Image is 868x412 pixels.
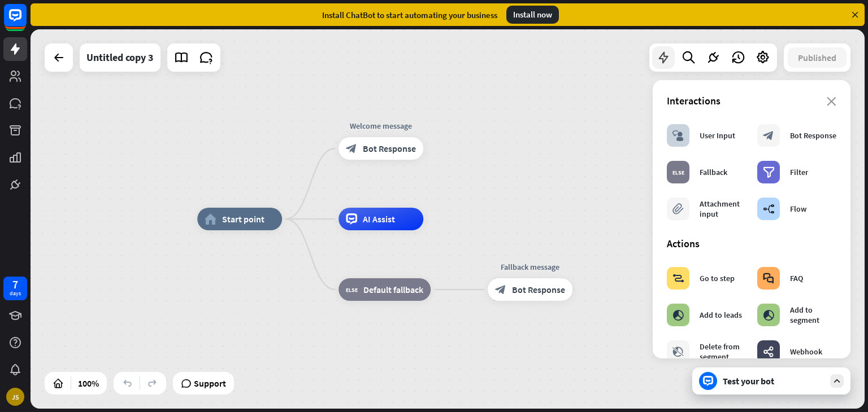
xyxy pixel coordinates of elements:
[506,6,559,24] div: Install now
[10,290,21,297] div: days
[763,273,774,284] i: block_faq
[672,203,684,214] i: block_attachment
[763,309,774,321] i: block_add_to_segment
[12,279,18,290] div: 7
[700,273,735,283] div: Go to step
[363,284,423,295] span: Default fallback
[763,203,775,214] i: builder_tree
[86,43,154,72] div: Untitled copy 3
[763,130,774,141] i: block_bot_response
[763,166,775,178] i: filter
[222,213,264,225] span: Start point
[700,310,742,320] div: Add to leads
[790,167,808,177] div: Filter
[700,341,746,362] div: Delete from segment
[667,94,836,107] div: Interactions
[75,374,102,392] div: 100%
[672,273,684,284] i: block_goto
[495,284,506,295] i: block_bot_response
[700,167,727,177] div: Fallback
[700,130,735,141] div: User Input
[479,261,581,273] div: Fallback message
[790,305,836,325] div: Add to segment
[363,213,395,225] span: AI Assist
[194,374,226,392] span: Support
[205,213,216,225] i: home_2
[6,388,24,406] div: JS
[322,10,497,20] div: Install ChatBot to start automating your business
[790,130,836,141] div: Bot Response
[763,346,774,357] i: webhooks
[672,130,684,141] i: block_user_input
[790,273,803,283] div: FAQ
[827,97,836,106] i: close
[330,120,432,132] div: Welcome message
[700,199,746,219] div: Attachment input
[346,284,358,295] i: block_fallback
[672,166,684,178] i: block_fallback
[9,5,43,38] button: Open LiveChat chat widget
[3,277,27,300] a: 7 days
[790,347,822,357] div: Webhook
[667,237,836,250] div: Actions
[512,284,565,295] span: Bot Response
[672,346,684,357] i: block_delete_from_segment
[790,204,806,214] div: Flow
[346,143,357,154] i: block_bot_response
[363,143,416,154] span: Bot Response
[788,47,847,68] button: Published
[672,309,684,321] i: block_add_to_segment
[723,375,824,387] div: Test your bot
